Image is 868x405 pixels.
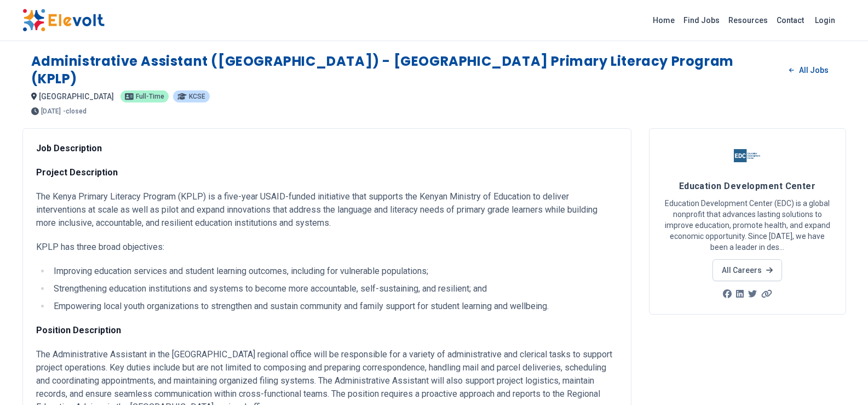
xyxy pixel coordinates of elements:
[734,142,761,169] img: Education Development Center
[780,62,837,78] a: All Jobs
[136,93,164,100] span: Full-time
[36,143,102,153] strong: Job Description
[39,92,114,101] span: [GEOGRAPHIC_DATA]
[41,108,61,115] span: [DATE]
[663,198,832,253] p: Education Development Center (EDC) is a global nonprofit that advances lasting solutions to impro...
[808,9,842,31] a: Login
[679,12,724,29] a: Find Jobs
[50,282,618,295] li: Strengthening education institutions and systems to become more accountable, self-sustaining, and...
[679,181,816,191] span: Education Development Center
[772,12,808,29] a: Contact
[36,325,121,335] strong: Position Description
[648,12,679,29] a: Home
[36,190,618,230] p: The Kenya Primary Literacy Program (KPLP) is a five-year USAID-funded initiative that supports th...
[712,259,782,281] a: All Careers
[63,108,87,115] p: - closed
[724,12,772,29] a: Resources
[50,265,618,278] li: Improving education services and student learning outcomes, including for vulnerable populations;
[189,93,205,100] span: KCSE
[31,53,781,88] h1: Administrative Assistant ([GEOGRAPHIC_DATA]) - [GEOGRAPHIC_DATA] Primary Literacy Program (KPLP)
[36,241,618,254] p: KPLP has three broad objectives:
[36,167,118,178] strong: Project Description
[50,300,618,313] li: Empowering local youth organizations to strengthen and sustain community and family support for s...
[22,9,105,32] img: Elevolt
